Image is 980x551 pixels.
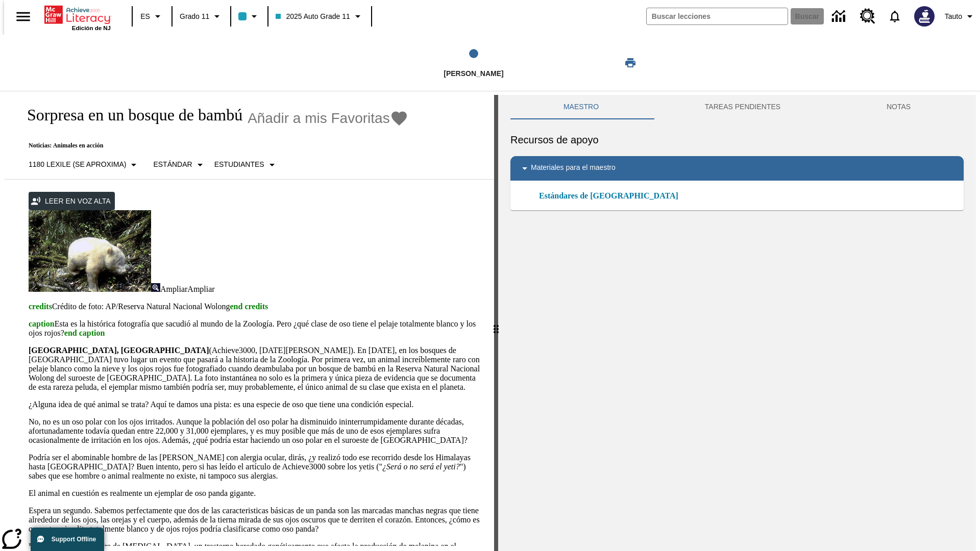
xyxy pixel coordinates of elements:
p: Estudiantes [214,159,264,170]
p: Estándar [153,159,192,170]
p: 1180 Lexile (Se aproxima) [29,159,126,170]
button: Perfil/Configuración [941,7,980,26]
button: Clase: 2025 Auto Grade 11, Selecciona una clase [272,7,367,26]
div: Materiales para el maestro [510,156,964,181]
img: Avatar [914,6,935,27]
span: credits [29,302,52,311]
p: Esta es la histórica fotografía que sacudió al mundo de la Zoología. Pero ¿qué clase de oso tiene... [29,319,482,338]
button: Maestro [510,95,652,119]
button: Abrir el menú lateral [8,2,38,32]
a: Estándares de [GEOGRAPHIC_DATA] [539,190,684,202]
button: NOTAS [834,95,964,119]
button: Tipo de apoyo, Estándar [149,156,210,174]
span: [PERSON_NAME] [444,69,503,78]
button: Lenguaje: ES, Selecciona un idioma [136,7,168,26]
span: Ampliar [160,285,187,293]
h1: Sorpresa en un bosque de bambú [16,106,242,124]
span: Support Offline [52,536,96,543]
p: Noticias: Animales en acción [16,142,408,149]
p: El animal en cuestión es realmente un ejemplar de oso panda gigante. [29,489,482,498]
button: Lee step 1 of 1 [341,35,606,91]
button: El color de la clase es azul claro. Cambiar el color de la clase. [234,7,264,26]
span: ES [140,11,150,22]
p: No, no es un oso polar con los ojos irritados. Aunque la población del oso polar ha disminuido in... [29,417,482,445]
div: reading [4,95,494,546]
span: end caption [64,329,105,337]
h6: Recursos de apoyo [510,132,964,148]
em: ¿Será o no será el yeti? [382,462,460,471]
button: Grado: Grado 11, Elige un grado [176,7,227,26]
p: Espera un segundo. Sabemos perfectamente que dos de las caracteristicas básicas de un panda son l... [29,506,482,534]
button: Support Offline [31,528,104,551]
button: Escoja un nuevo avatar [908,3,941,30]
span: caption [29,319,55,328]
strong: [GEOGRAPHIC_DATA], [GEOGRAPHIC_DATA] [29,346,209,355]
div: Pulsa la tecla de intro o la barra espaciadora y luego presiona las flechas de derecha e izquierd... [494,95,498,551]
a: Centro de recursos, Se abrirá en una pestaña nueva. [854,3,881,30]
a: Centro de información [826,3,854,31]
p: ¿Alguna idea de qué animal se trata? Aquí te damos una pista: es una especie de oso que tiene una... [29,400,482,409]
span: Grado 11 [180,11,209,22]
p: Podría ser el abominable hombre de las [PERSON_NAME] con alergia ocular, dirás, ¿y realizó todo e... [29,453,482,481]
p: (Achieve3000, [DATE][PERSON_NAME]). En [DATE], en los bosques de [GEOGRAPHIC_DATA] tuvo lugar un ... [29,346,482,392]
input: Buscar campo [647,8,788,24]
span: Edición de NJ [72,25,111,31]
span: end credits [230,302,268,311]
div: Portada [44,4,111,31]
p: Crédito de foto: AP/Reserva Natural Nacional Wolong [29,302,482,311]
div: Instructional Panel Tabs [510,95,964,119]
button: Seleccionar estudiante [210,156,282,174]
button: TAREAS PENDIENTES [652,95,834,119]
img: Ampliar [151,283,160,292]
span: Tauto [945,11,962,22]
span: Ampliar [187,285,214,293]
img: los pandas albinos en China a veces son confundidos con osos polares [29,210,151,292]
button: Añadir a mis Favoritas - Sorpresa en un bosque de bambú [248,109,408,127]
p: Materiales para el maestro [531,162,616,174]
span: 2025 Auto Grade 11 [276,11,350,22]
button: Imprimir [614,54,647,72]
button: Seleccione Lexile, 1180 Lexile (Se aproxima) [24,156,144,174]
a: Notificaciones [881,3,908,30]
button: Leer en voz alta [29,192,115,211]
div: activity [498,95,976,551]
span: Añadir a mis Favoritas [248,110,390,127]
